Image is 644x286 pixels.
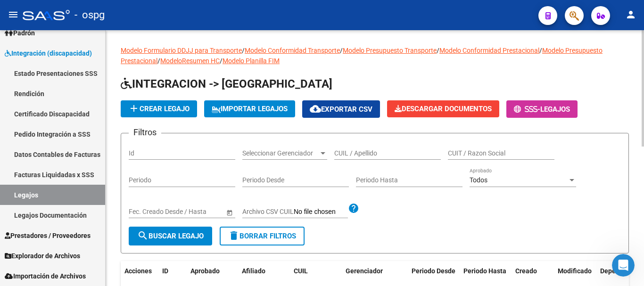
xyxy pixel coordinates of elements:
span: Descargar Documentos [395,105,492,113]
span: Explorador de Archivos [5,251,80,261]
span: Borrar Filtros [228,232,296,240]
span: Legajos [540,105,570,114]
h3: Filtros [129,126,161,139]
span: Todos [470,176,487,184]
span: - ospg [74,5,105,25]
mat-icon: person [625,9,636,20]
a: Modelo Planilla FIM [223,57,280,65]
mat-icon: menu [8,9,19,20]
span: Creado [515,267,537,275]
button: Descargar Documentos [387,100,499,117]
span: Aprobado [190,267,220,275]
button: Crear Legajo [121,100,197,117]
a: Modelo Formulario DDJJ para Transporte [121,47,242,54]
span: Seleccionar Gerenciador [242,149,319,157]
iframe: Intercom live chat [612,254,635,277]
span: Padrón [5,28,35,38]
span: Afiliado [242,267,265,275]
span: Integración (discapacidad) [5,48,92,58]
span: Periodo Desde [412,267,455,275]
mat-icon: delete [228,230,239,241]
span: Crear Legajo [128,105,190,113]
a: ModeloResumen HC [160,57,220,65]
input: Fecha fin [171,208,217,216]
span: ID [162,267,168,275]
span: INTEGRACION -> [GEOGRAPHIC_DATA] [121,77,332,90]
mat-icon: help [348,203,359,214]
span: Periodo Hasta [463,267,506,275]
span: IMPORTAR LEGAJOS [212,105,288,113]
span: Acciones [124,267,152,275]
button: IMPORTAR LEGAJOS [204,100,295,117]
span: Modificado [558,267,592,275]
button: -Legajos [506,100,578,118]
input: Archivo CSV CUIL [294,208,348,216]
mat-icon: add [128,103,140,114]
span: Gerenciador [346,267,383,275]
button: Buscar Legajo [129,227,212,245]
button: Exportar CSV [302,100,380,118]
span: Archivo CSV CUIL [242,208,294,215]
span: Prestadores / Proveedores [5,230,91,241]
mat-icon: search [137,230,149,241]
span: CUIL [294,267,308,275]
input: Fecha inicio [129,208,163,216]
a: Modelo Presupuesto Transporte [343,47,437,54]
button: Open calendar [224,207,234,217]
span: - [514,105,540,114]
a: Modelo Conformidad Prestacional [439,47,539,54]
mat-icon: cloud_download [310,103,321,114]
span: Exportar CSV [310,105,372,114]
a: Modelo Conformidad Transporte [245,47,340,54]
span: Dependencia [600,267,640,275]
button: Borrar Filtros [220,227,305,245]
span: Importación de Archivos [5,271,86,281]
span: Buscar Legajo [137,232,204,240]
